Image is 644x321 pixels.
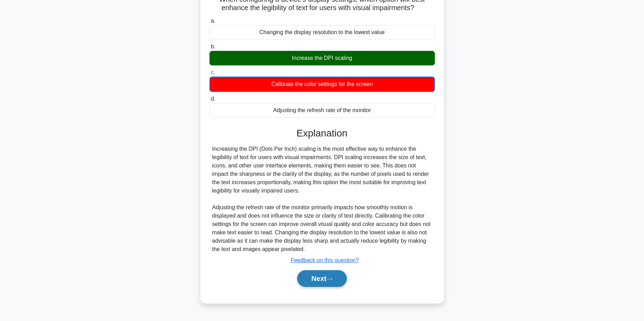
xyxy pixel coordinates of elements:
[214,127,431,139] h3: Explanation
[211,96,215,102] span: d.
[209,77,435,92] div: Calibrate the color settings for the screen
[209,25,435,40] div: Changing the display resolution to the lowest value
[212,145,432,253] div: Increasing the DPI (Dots Per Inch) scaling is the most effective way to enhance the legibility of...
[209,103,435,118] div: Adjusting the refresh rate of the monitor
[297,270,347,287] button: Next
[211,69,215,75] span: c.
[211,18,215,24] span: a.
[211,44,215,49] span: b.
[291,257,359,263] a: Feedback on this question?
[209,51,435,65] div: Increase the DPI scaling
